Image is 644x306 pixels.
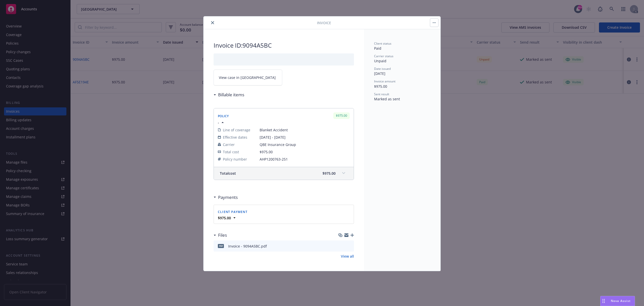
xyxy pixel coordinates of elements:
div: $975.00 [333,112,350,119]
span: Total cost [220,171,236,176]
span: Invoice [317,20,331,25]
span: QBE Insurance Group [260,142,350,147]
span: $975.00 [374,84,387,89]
span: Date issued [374,67,391,71]
div: Drag to move [600,296,607,306]
h3: Files [218,232,227,238]
button: Nova Assist [600,296,635,306]
span: Blanket Accident [260,127,350,133]
span: Line of coverage [223,127,250,133]
span: Effective dates [223,135,247,140]
h3: Payments [218,194,238,201]
div: Files [214,232,227,238]
button: close [210,20,216,26]
span: Nova Assist [611,299,631,303]
a: View all [341,254,354,259]
span: Carrier [223,142,235,147]
span: Client status [374,41,391,46]
span: Policy number [223,157,247,162]
span: Policy [218,114,229,118]
span: pdf [218,244,224,248]
span: AHP1200763-251 [260,157,350,162]
h3: Billable items [218,91,244,98]
button: download file [339,243,343,249]
span: Paid [374,46,381,51]
div: Billable items [214,91,244,98]
span: - [218,120,219,125]
div: Totalcost$975.00 [214,167,354,180]
strong: $975.00 [218,216,231,220]
span: $975.00 [260,149,273,154]
span: Unpaid [374,58,386,63]
span: View case in [GEOGRAPHIC_DATA] [219,75,276,80]
span: Marked as sent [374,97,400,101]
span: Total cost [223,149,239,155]
span: Sent result [374,92,389,96]
span: $975.00 [323,171,336,176]
div: Payments [214,194,238,201]
span: Carrier status [374,54,393,58]
span: [DATE] [374,71,385,76]
button: preview file [347,243,352,249]
h2: Invoice ID: 9094A5BC [214,41,354,49]
div: Invoice - 9094A5BC.pdf [228,243,267,249]
span: Invoice amount [374,79,395,83]
button: - [218,120,225,125]
a: View case in [GEOGRAPHIC_DATA] [214,70,282,85]
span: [DATE] - [DATE] [260,135,350,140]
span: Client payment [218,210,248,214]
